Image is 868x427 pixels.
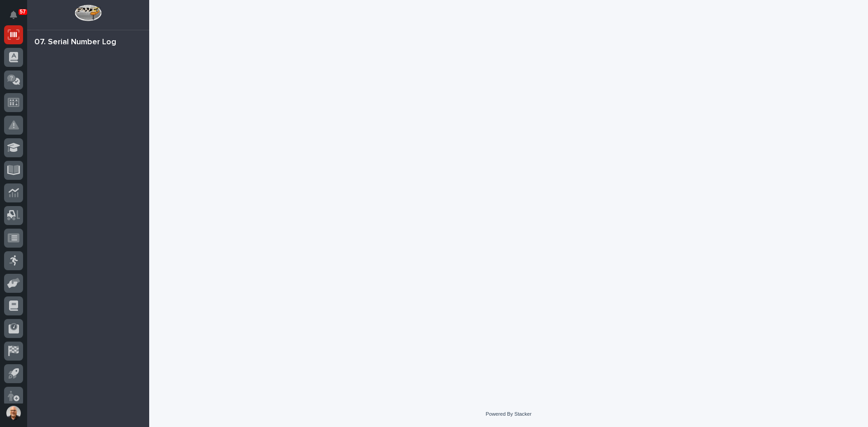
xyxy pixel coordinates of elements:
div: 07. Serial Number Log [34,38,116,47]
p: 57 [20,9,26,15]
button: users-avatar [4,404,23,422]
button: Notifications [4,5,23,24]
img: Workspace Logo [75,5,101,21]
a: Powered By Stacker [486,411,531,417]
div: Notifications57 [11,11,23,25]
